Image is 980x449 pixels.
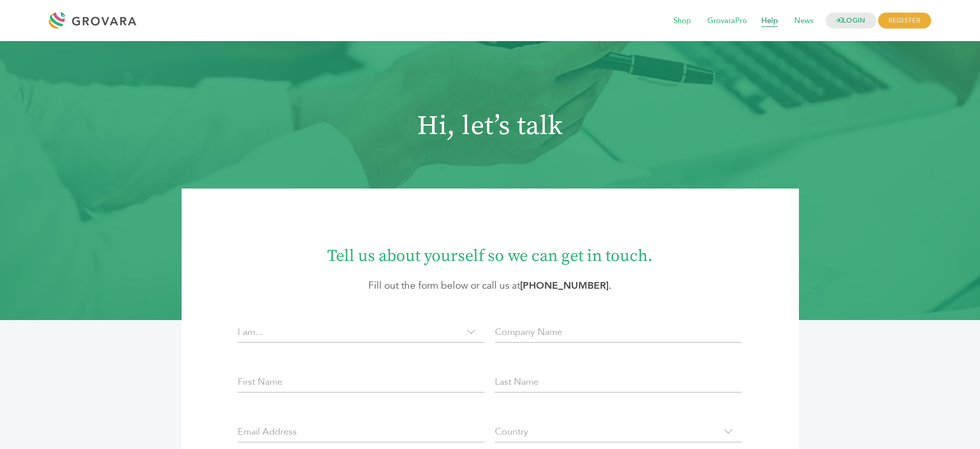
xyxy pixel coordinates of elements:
[754,15,785,27] a: Help
[238,425,297,439] label: Email Address
[878,13,931,29] span: REGISTER
[212,278,768,293] p: Fill out the form below or call us at
[666,15,698,27] a: Shop
[520,279,612,292] strong: .
[495,325,562,339] label: Company Name
[520,279,609,292] a: [PHONE_NUMBER]
[787,11,821,31] span: News
[754,11,785,31] span: Help
[787,15,821,27] a: News
[700,15,754,27] a: GrovaraPro
[700,11,754,31] span: GrovaraPro
[212,238,768,268] h1: Tell us about yourself so we can get in touch.
[495,375,539,389] label: Last Name
[135,110,845,142] h1: Hi, let’s talk
[826,13,876,29] a: LOGIN
[666,11,698,31] span: Shop
[238,375,282,389] label: First Name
